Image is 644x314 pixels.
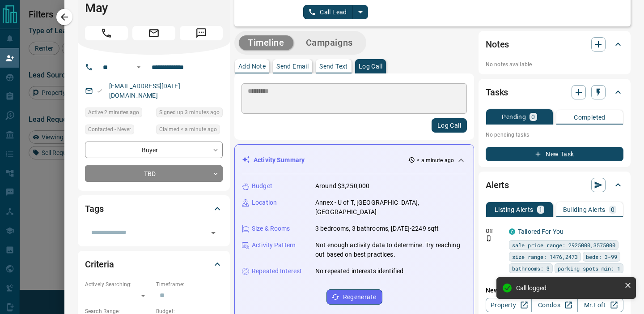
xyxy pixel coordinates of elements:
p: 0 [531,114,535,120]
svg: Email Valid [97,88,103,94]
p: Not enough activity data to determine. Try reaching out based on best practices. [315,241,466,259]
p: No notes available [486,60,623,69]
span: Email [132,26,175,40]
a: [EMAIL_ADDRESS][DATE][DOMAIN_NAME] [109,82,180,99]
p: Actively Searching: [85,280,152,288]
p: Send Text [319,63,348,69]
button: Open [207,227,220,239]
span: Active 2 minutes ago [88,108,139,117]
div: Tasks [486,82,623,103]
div: Mon Sep 15 2025 [156,108,223,120]
span: parking spots min: 1 [558,264,620,273]
h2: Tasks [486,85,508,99]
button: New Task [486,147,623,161]
button: Campaigns [297,35,362,50]
span: Signed up 3 minutes ago [159,108,220,117]
div: split button [303,5,368,19]
p: Pending [502,114,526,120]
p: 1 [539,206,542,213]
span: Call [85,26,128,40]
div: Activity Summary< a minute ago [242,152,466,168]
div: Buyer [85,142,223,158]
h2: Alerts [486,178,509,192]
p: < a minute ago [417,156,454,164]
a: Property [486,298,532,312]
a: Tailored For You [518,228,563,235]
div: Mon Sep 15 2025 [85,108,152,120]
p: Budget [252,181,272,191]
span: beds: 3-99 [586,252,617,261]
span: bathrooms: 3 [512,264,550,273]
button: Call Lead [303,5,353,19]
p: Off [486,227,504,235]
button: Timeline [239,35,293,50]
p: Log Call [359,63,382,69]
div: Mon Sep 15 2025 [156,125,223,137]
div: Call logged [516,284,621,292]
p: Send Email [276,63,309,69]
button: Regenerate [326,289,382,305]
p: Activity Summary [254,155,305,165]
span: Contacted - Never [88,125,131,134]
p: 0 [611,206,614,213]
span: size range: 1476,2473 [512,252,578,261]
span: Claimed < a minute ago [159,125,217,134]
p: Around $3,250,000 [315,181,369,191]
p: Activity Pattern [252,241,296,250]
h2: Criteria [85,257,114,271]
p: Repeated Interest [252,267,302,276]
div: Notes [486,34,623,55]
div: TBD [85,165,223,182]
p: 3 bedrooms, 3 bathrooms, [DATE]-2249 sqft [315,224,439,233]
button: Open [133,62,144,73]
div: condos.ca [509,228,515,235]
p: No pending tasks [486,128,623,142]
h2: Notes [486,37,509,52]
button: Log Call [432,118,467,133]
p: No repeated interests identified [315,267,403,276]
h2: Tags [85,202,103,216]
p: Location [252,198,277,207]
p: New Alert: [486,286,623,295]
p: Listing Alerts [495,206,534,213]
div: Tags [85,198,223,219]
p: Timeframe: [156,280,223,288]
p: Size & Rooms [252,224,290,233]
p: Building Alerts [563,206,606,213]
div: Alerts [486,174,623,196]
p: Annex - U of T, [GEOGRAPHIC_DATA], [GEOGRAPHIC_DATA] [315,198,466,217]
span: Message [180,26,223,40]
svg: Push Notification Only [486,235,492,241]
span: sale price range: 2925000,3575000 [512,241,615,249]
div: Criteria [85,254,223,275]
p: Add Note [238,63,266,69]
p: Completed [574,114,606,120]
